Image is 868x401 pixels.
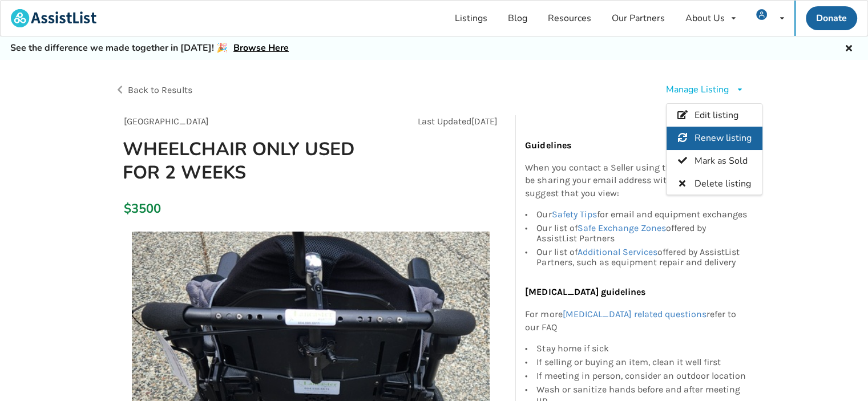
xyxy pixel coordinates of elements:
p: For more refer to our FAQ [525,308,748,334]
div: If meeting in person, consider an outdoor location [536,369,748,383]
a: Listings [445,1,498,36]
div: Stay home if sick [536,343,748,355]
span: Back to Results [128,84,192,95]
a: Safety Tips [551,209,596,220]
div: Our for email and equipment exchanges [536,209,748,221]
p: When you contact a Seller using this form, you will be sharing your email address with them. We s... [525,161,748,201]
span: Last Updated [418,116,471,127]
span: [DATE] [471,116,498,127]
div: $3500 [124,201,130,217]
div: Manage Listing [666,83,729,96]
h1: WHEELCHAIR ONLY USED FOR 2 WEEKS [114,137,383,184]
a: Resources [538,1,601,36]
div: If selling or buying an item, clean it well first [536,355,748,369]
span: Edit listing [695,109,738,121]
span: [GEOGRAPHIC_DATA] [124,116,209,127]
h5: See the difference we made together in [DATE]! 🎉 [10,42,289,54]
a: Donate [806,6,857,30]
img: assistlist-logo [11,9,96,27]
b: Guidelines [525,140,571,151]
span: Mark as Sold [695,155,748,167]
span: Renew listing [695,132,752,144]
a: Our Partners [601,1,675,36]
a: [MEDICAL_DATA] related questions [562,309,706,319]
b: [MEDICAL_DATA] guidelines [525,286,645,297]
a: Browse Here [233,42,289,54]
a: Safe Exchange Zones [577,222,665,233]
a: Blog [498,1,538,36]
img: user icon [756,9,767,20]
div: Our list of offered by AssistList Partners [536,221,748,245]
div: Our list of offered by AssistList Partners, such as equipment repair and delivery [536,245,748,268]
a: Additional Services [577,246,657,257]
div: About Us [685,14,725,23]
span: Delete listing [695,177,751,190]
